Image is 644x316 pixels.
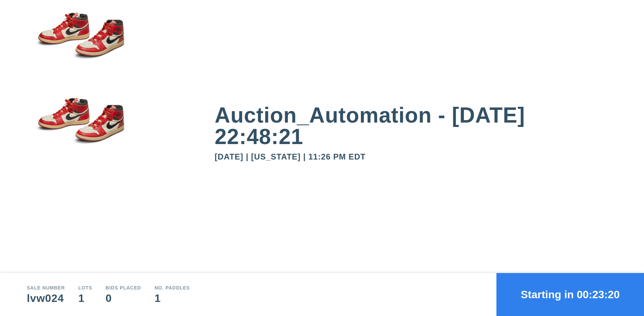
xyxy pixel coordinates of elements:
div: No. Paddles [155,285,190,290]
div: Lots [78,285,92,290]
div: 0 [106,293,141,304]
button: Starting in 00:23:20 [496,273,644,316]
div: Bids Placed [106,285,141,290]
div: lvw024 [27,293,65,304]
div: 1 [78,293,92,304]
div: [DATE] | [US_STATE] | 11:26 PM EDT [215,153,617,161]
div: Sale number [27,285,65,290]
div: Auction_Automation - [DATE] 22:48:21 [215,104,617,147]
div: 1 [155,293,190,304]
